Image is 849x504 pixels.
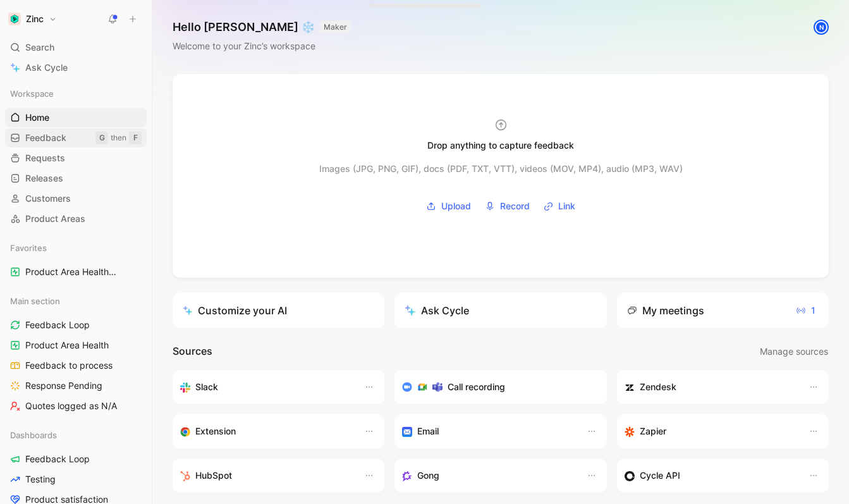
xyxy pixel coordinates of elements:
[5,262,147,281] a: Product Area HealthMain section
[5,336,147,355] a: Product Area Health
[320,21,351,34] button: MAKER
[10,242,47,254] span: Favorites
[5,209,147,228] a: Product Areas
[640,379,676,395] h3: Zendesk
[25,453,90,465] span: Feedback Loop
[195,424,236,439] h3: Extension
[25,400,117,412] span: Quotes logged as N/A
[173,343,212,360] h2: Sources
[5,470,147,489] a: Testing
[25,339,109,352] span: Product Area Health
[625,424,796,439] div: Capture feedback from thousands of sources with Zapier (survey results, recordings, sheets, etc).
[5,108,147,127] a: Home
[558,199,575,214] span: Link
[441,199,471,214] span: Upload
[539,197,580,216] button: Link
[793,300,819,321] button: 1
[5,292,147,415] div: Main sectionFeedback LoopProduct Area HealthFeedback to processResponse PendingQuotes logged as N/A
[195,379,218,395] h3: Slack
[759,343,829,360] button: Manage sources
[422,197,475,216] button: Upload
[5,426,147,445] div: Dashboards
[183,303,287,318] div: Customize your AI
[625,468,796,483] div: Sync customers & send feedback from custom sources. Get inspired by our favorite use case
[427,138,574,153] div: Drop anything to capture feedback
[480,197,534,216] button: Record
[111,132,126,144] div: then
[5,316,147,335] a: Feedback Loop
[26,13,44,25] h1: Zinc
[25,132,66,144] span: Feedback
[402,424,573,439] div: Forward emails to your feedback inbox
[5,84,147,103] div: Workspace
[5,149,147,168] a: Requests
[25,473,56,486] span: Testing
[25,192,71,205] span: Customers
[500,199,530,214] span: Record
[5,128,147,147] a: FeedbackGthenF
[640,468,680,483] h3: Cycle API
[173,20,351,35] h1: Hello [PERSON_NAME] ❄️
[25,172,63,185] span: Releases
[5,58,147,77] a: Ask Cycle
[448,379,505,395] h3: Call recording
[5,292,147,310] div: Main section
[10,429,57,441] span: Dashboards
[129,132,142,144] div: F
[173,39,351,54] div: Welcome to your Zinc’s workspace
[173,293,384,328] a: Customize your AI
[417,468,439,483] h3: Gong
[760,344,828,359] span: Manage sources
[394,293,606,328] button: Ask Cycle
[5,450,147,469] a: Feedback Loop
[405,303,469,318] div: Ask Cycle
[25,60,68,75] span: Ask Cycle
[25,379,102,392] span: Response Pending
[5,356,147,375] a: Feedback to process
[10,295,60,307] span: Main section
[5,10,60,28] button: ZincZinc
[815,21,828,34] div: N
[402,379,589,395] div: Record & transcribe meetings from Zoom, Meet & Teams.
[625,379,796,395] div: Sync customers and create docs
[95,132,108,144] div: G
[640,424,666,439] h3: Zapier
[25,319,90,331] span: Feedback Loop
[180,424,351,439] div: Capture feedback from anywhere on the web
[25,212,85,225] span: Product Areas
[5,189,147,208] a: Customers
[5,376,147,395] a: Response Pending
[5,238,147,257] div: Favorites
[10,87,54,100] span: Workspace
[417,424,439,439] h3: Email
[25,152,65,164] span: Requests
[25,359,113,372] span: Feedback to process
[5,38,147,57] div: Search
[25,111,49,124] span: Home
[195,468,232,483] h3: HubSpot
[5,169,147,188] a: Releases
[5,396,147,415] a: Quotes logged as N/A
[627,303,704,318] div: My meetings
[402,468,573,483] div: Capture feedback from your incoming calls
[796,303,815,318] span: 1
[25,40,54,55] span: Search
[319,161,683,176] div: Images (JPG, PNG, GIF), docs (PDF, TXT, VTT), videos (MOV, MP4), audio (MP3, WAV)
[180,379,351,395] div: Sync your customers, send feedback and get updates in Slack
[25,266,121,279] span: Product Area Health
[8,13,21,25] img: Zinc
